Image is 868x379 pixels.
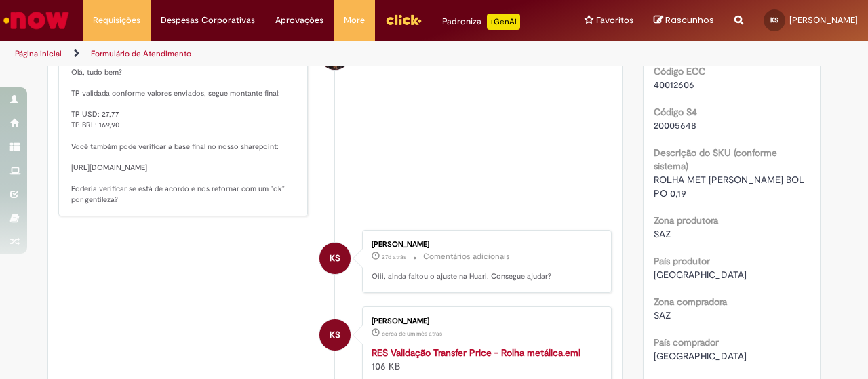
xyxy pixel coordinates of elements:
[275,14,323,27] span: Aprovações
[654,106,697,118] b: Código S4
[319,243,351,274] div: Kauane Macedo Dos Santos
[654,228,671,240] span: SAZ
[654,255,710,267] b: País produtor
[382,330,442,338] time: 29/08/2025 16:38:22
[91,48,191,59] a: Formulário de Atendimento
[385,9,422,30] img: click_logo_yellow_360x200.png
[654,296,727,308] b: Zona compradora
[93,14,140,27] span: Requisições
[330,319,340,351] span: KS
[382,253,406,261] time: 02/09/2025 17:12:41
[596,14,633,27] span: Favoritos
[487,14,520,30] p: +GenAi
[654,350,747,362] span: [GEOGRAPHIC_DATA]
[654,79,694,91] span: 40012606
[654,146,777,172] b: Descrição do SKU (conforme sistema)
[654,268,747,281] span: [GEOGRAPHIC_DATA]
[654,119,696,132] span: 20005648
[442,14,520,30] div: Padroniza
[330,242,340,275] span: KS
[770,16,778,24] span: KS
[344,14,365,27] span: More
[654,309,671,321] span: SAZ
[789,14,858,26] span: [PERSON_NAME]
[372,317,597,325] div: [PERSON_NAME]
[423,251,510,262] small: Comentários adicionais
[654,174,807,199] span: ROLHA MET [PERSON_NAME] BOL PO 0,19
[372,346,580,359] a: RES Validação Transfer Price - Rolha metálica.eml
[319,319,351,351] div: Kauane Macedo Dos Santos
[654,214,718,226] b: Zona produtora
[654,336,719,348] b: País comprador
[15,48,62,59] a: Página inicial
[161,14,255,27] span: Despesas Corporativas
[372,346,597,373] div: 106 KB
[654,14,714,27] a: Rascunhos
[654,65,705,77] b: Código ECC
[1,7,71,34] img: ServiceNow
[382,253,406,261] span: 27d atrás
[10,41,568,66] ul: Trilhas de página
[372,241,597,249] div: [PERSON_NAME]
[372,271,597,282] p: Oiii, ainda faltou o ajuste na Huari. Consegue ajudar?
[665,14,714,26] span: Rascunhos
[71,67,297,205] p: Olá, tudo bem? TP validada conforme valores enviados, segue montante final: TP USD: 27,77 TP BRL:...
[382,330,442,338] span: cerca de um mês atrás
